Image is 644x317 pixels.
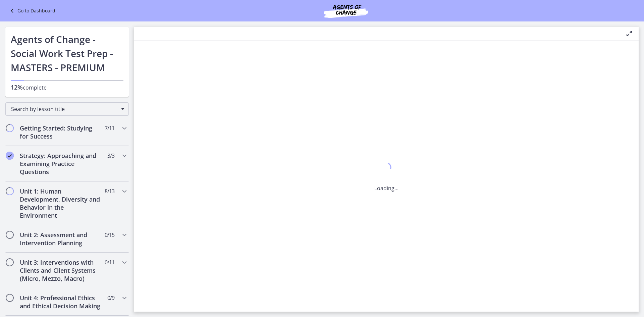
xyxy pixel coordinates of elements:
[20,124,102,140] h2: Getting Started: Studying for Success
[20,258,102,282] h2: Unit 3: Interventions with Clients and Client Systems (Micro, Mezzo, Macro)
[8,7,55,15] a: Go to Dashboard
[6,152,14,160] i: Completed
[20,187,102,219] h2: Unit 1: Human Development, Diversity and Behavior in the Environment
[5,102,129,116] div: Search by lesson title
[11,83,23,91] span: 12%
[105,124,114,132] span: 7 / 11
[105,231,114,239] span: 0 / 15
[20,294,102,310] h2: Unit 4: Professional Ethics and Ethical Decision Making
[107,294,114,302] span: 0 / 9
[374,184,398,192] p: Loading...
[107,152,114,160] span: 3 / 3
[11,105,118,113] span: Search by lesson title
[105,187,114,195] span: 8 / 13
[11,83,123,92] p: complete
[20,152,102,176] h2: Strategy: Approaching and Examining Practice Questions
[20,231,102,247] h2: Unit 2: Assessment and Intervention Planning
[374,161,398,176] div: 1
[105,258,114,266] span: 0 / 11
[306,3,386,19] img: Agents of Change Social Work Test Prep
[11,32,123,74] h1: Agents of Change - Social Work Test Prep - MASTERS - PREMIUM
